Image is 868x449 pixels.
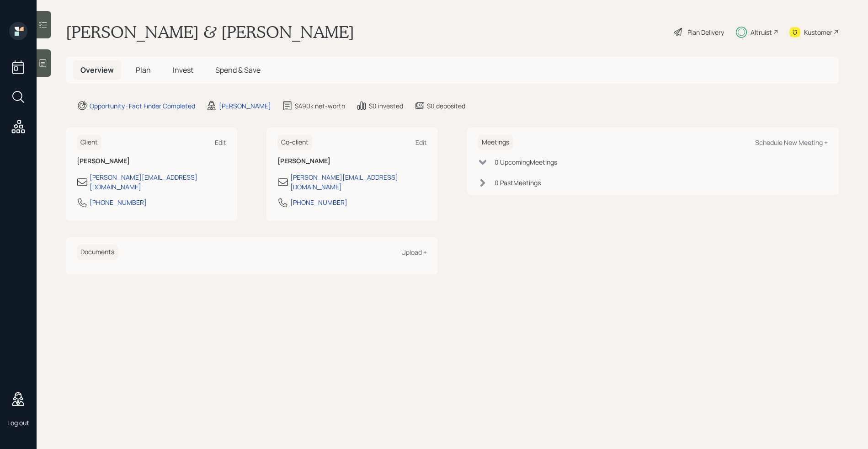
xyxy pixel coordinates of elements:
span: Invest [173,65,193,75]
div: Kustomer [804,27,832,37]
div: Schedule New Meeting + [755,138,828,147]
div: Edit [215,138,226,147]
h6: Meetings [478,135,513,150]
div: [PERSON_NAME] [219,101,271,111]
div: Log out [7,418,29,427]
div: Plan Delivery [687,27,724,37]
h6: [PERSON_NAME] [277,157,427,165]
div: Opportunity · Fact Finder Completed [90,101,195,111]
h6: Documents [77,245,118,260]
div: Edit [415,138,427,147]
div: Upload + [401,248,427,257]
div: 0 Upcoming Meeting s [495,157,557,167]
div: [PERSON_NAME][EMAIL_ADDRESS][DOMAIN_NAME] [90,172,226,192]
span: Plan [136,65,151,75]
div: [PERSON_NAME][EMAIL_ADDRESS][DOMAIN_NAME] [290,172,427,192]
div: 0 Past Meeting s [495,178,541,187]
h6: [PERSON_NAME] [77,157,226,165]
span: Overview [80,65,114,75]
div: $0 invested [369,101,403,111]
div: [PHONE_NUMBER] [90,198,147,207]
h6: Client [77,135,101,150]
div: $490k net-worth [295,101,345,111]
h6: Co-client [277,135,312,150]
span: Spend & Save [215,65,261,75]
div: [PHONE_NUMBER] [290,198,347,207]
div: Altruist [751,27,772,37]
div: $0 deposited [427,101,465,111]
h1: [PERSON_NAME] & [PERSON_NAME] [66,22,354,42]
